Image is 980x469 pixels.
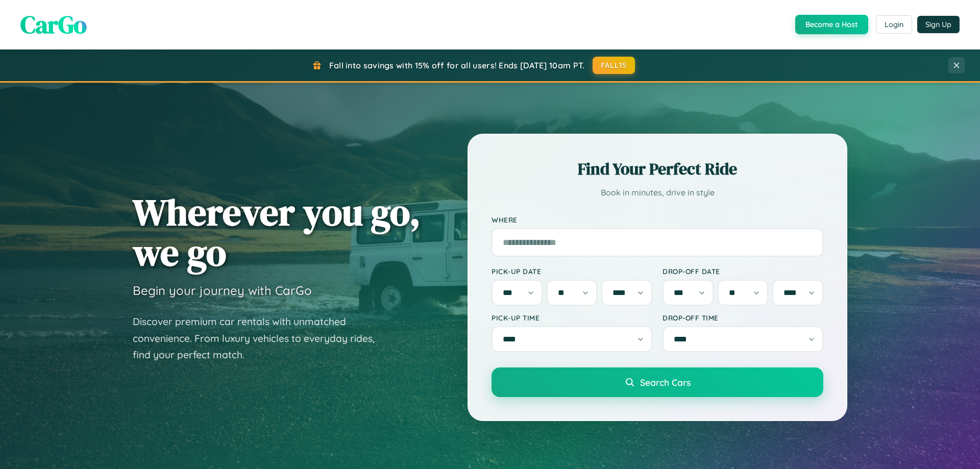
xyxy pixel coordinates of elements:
label: Pick-up Date [492,267,652,276]
h2: Find Your Perfect Ride [492,158,823,180]
button: FALL15 [593,57,635,74]
span: Fall into savings with 15% off for all users! Ends [DATE] 10am PT. [329,60,585,70]
label: Drop-off Time [663,313,823,322]
label: Where [492,215,823,224]
h3: Begin your journey with CarGo [133,283,312,298]
h1: Wherever you go, we go [133,192,421,273]
button: Login [876,15,912,34]
button: Sign Up [917,16,960,33]
label: Drop-off Date [663,267,823,276]
p: Discover premium car rentals with unmatched convenience. From luxury vehicles to everyday rides, ... [133,313,388,363]
button: Search Cars [492,367,823,397]
button: Become a Host [795,15,868,34]
span: CarGo [20,8,87,41]
label: Pick-up Time [492,313,652,322]
span: Search Cars [640,377,691,388]
p: Book in minutes, drive in style [492,185,823,200]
